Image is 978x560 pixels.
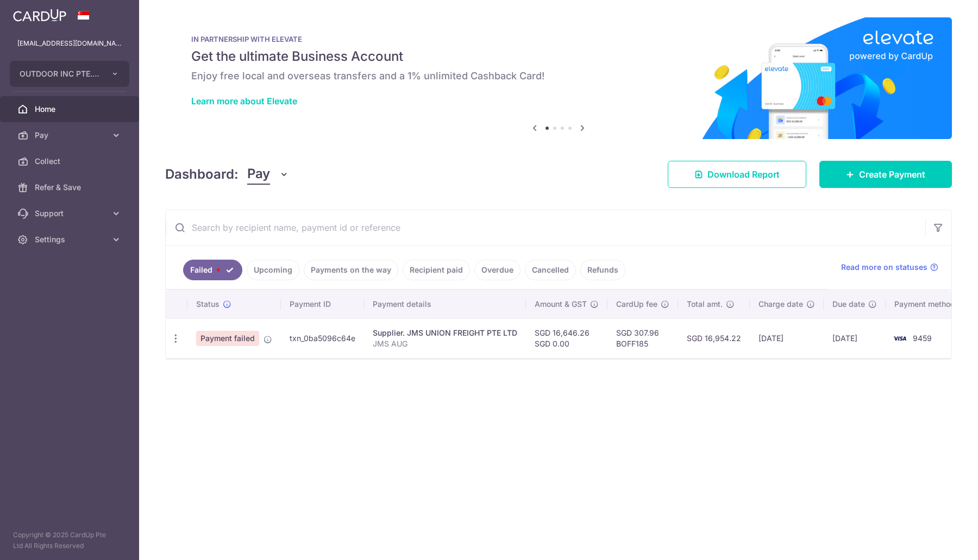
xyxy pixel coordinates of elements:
[580,260,625,280] a: Refunds
[35,234,106,245] span: Settings
[247,164,289,185] button: Pay
[13,9,66,22] img: CardUp
[196,331,259,346] span: Payment failed
[525,260,576,280] a: Cancelled
[165,165,239,184] h4: Dashboard:
[166,210,925,245] input: Search by recipient name, payment id or reference
[10,61,129,87] button: OUTDOOR INC PTE. LTD.
[304,260,398,280] a: Payments on the way
[758,299,803,310] span: Charge date
[35,104,106,115] span: Home
[17,38,122,49] p: [EMAIL_ADDRESS][DOMAIN_NAME]
[373,328,517,338] div: Supplier. JMS UNION FREIGHT PTE LTD
[819,161,952,188] a: Create Payment
[35,130,106,141] span: Pay
[474,260,521,280] a: Overdue
[191,35,926,43] p: IN PARTNERSHIP WITH ELEVATE
[824,318,886,358] td: [DATE]
[616,299,657,310] span: CardUp fee
[832,299,865,310] span: Due date
[191,96,297,106] a: Learn more about Elevate
[247,164,270,185] span: Pay
[403,260,470,280] a: Recipient paid
[889,332,911,345] img: Bank Card
[913,334,932,343] span: 9459
[35,208,106,219] span: Support
[678,318,750,358] td: SGD 16,954.22
[707,168,780,181] span: Download Report
[687,299,723,310] span: Total amt.
[668,161,806,188] a: Download Report
[535,299,587,310] span: Amount & GST
[247,260,299,280] a: Upcoming
[281,290,364,318] th: Payment ID
[165,17,952,139] img: Renovation banner
[364,290,526,318] th: Payment details
[35,156,106,167] span: Collect
[20,68,100,79] span: OUTDOOR INC PTE. LTD.
[373,338,517,349] p: JMS AUG
[859,168,925,181] span: Create Payment
[886,290,968,318] th: Payment method
[607,318,678,358] td: SGD 307.96 BOFF185
[196,299,220,310] span: Status
[526,318,607,358] td: SGD 16,646.26 SGD 0.00
[281,318,364,358] td: txn_0ba5096c64e
[841,262,938,273] a: Read more on statuses
[35,182,106,193] span: Refer & Save
[191,48,926,65] h5: Get the ultimate Business Account
[750,318,824,358] td: [DATE]
[191,70,926,83] h6: Enjoy free local and overseas transfers and a 1% unlimited Cashback Card!
[183,260,242,280] a: Failed
[841,262,927,273] span: Read more on statuses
